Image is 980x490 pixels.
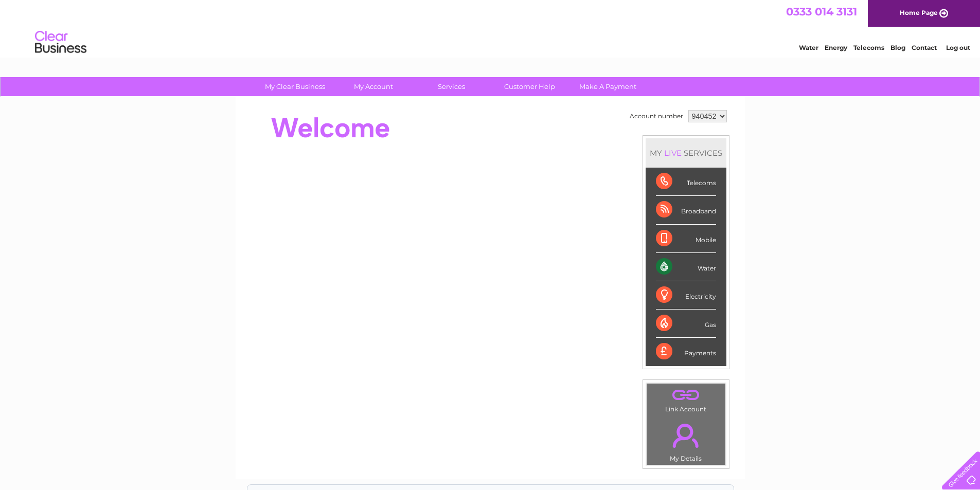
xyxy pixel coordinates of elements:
div: Telecoms [656,168,716,196]
td: My Details [646,415,726,465]
div: Mobile [656,225,716,253]
a: Services [409,77,494,96]
img: logo.png [34,27,87,58]
td: Account number [627,107,686,125]
a: . [649,418,723,453]
a: 0333 014 3131 [786,5,857,18]
a: Energy [825,44,847,51]
div: LIVE [662,148,684,158]
a: My Account [331,77,416,96]
a: Customer Help [487,77,572,96]
a: My Clear Business [253,77,337,96]
div: Gas [656,310,716,338]
a: . [649,386,723,404]
div: Clear Business is a trading name of Verastar Limited (registered in [GEOGRAPHIC_DATA] No. 3667643... [247,6,734,50]
a: Telecoms [853,44,884,51]
a: Blog [890,44,905,51]
a: Contact [912,44,937,51]
div: Broadband [656,196,716,224]
div: Electricity [656,281,716,310]
td: Link Account [646,383,726,415]
div: MY SERVICES [646,138,726,168]
div: Water [656,253,716,281]
a: Log out [946,44,970,51]
div: Payments [656,338,716,366]
a: Water [799,44,818,51]
a: Make A Payment [565,77,650,96]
